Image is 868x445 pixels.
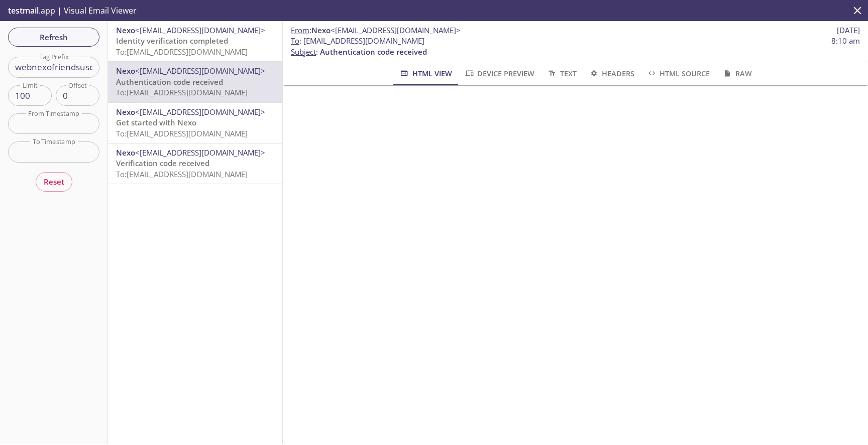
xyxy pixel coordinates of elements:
[108,103,282,143] div: Nexo<[EMAIL_ADDRESS][DOMAIN_NAME]>Get started with NexoTo:[EMAIL_ADDRESS][DOMAIN_NAME]
[837,25,860,36] span: [DATE]
[16,31,91,44] span: Refresh
[116,25,135,35] span: Nexo
[108,143,282,184] div: Nexo<[EMAIL_ADDRESS][DOMAIN_NAME]>Verification code receivedTo:[EMAIL_ADDRESS][DOMAIN_NAME]
[116,117,196,127] span: Get started with Nexo
[135,107,265,117] span: <[EMAIL_ADDRESS][DOMAIN_NAME]>
[589,67,634,80] span: Headers
[831,36,860,46] span: 8:10 am
[116,147,135,158] span: Nexo
[311,25,331,35] span: Nexo
[116,36,228,46] span: Identity verification completed
[116,158,209,168] span: Verification code received
[135,147,265,158] span: <[EMAIL_ADDRESS][DOMAIN_NAME]>
[116,77,223,87] span: Authentication code received
[399,67,452,80] span: HTML View
[135,66,265,76] span: <[EMAIL_ADDRESS][DOMAIN_NAME]>
[8,5,39,16] span: testmail
[291,36,860,57] p: :
[36,172,72,191] button: Reset
[108,21,282,61] div: Nexo<[EMAIL_ADDRESS][DOMAIN_NAME]>Identity verification completedTo:[EMAIL_ADDRESS][DOMAIN_NAME]
[116,87,248,97] span: To: [EMAIL_ADDRESS][DOMAIN_NAME]
[464,67,534,80] span: Device Preview
[291,25,461,36] span: :
[135,25,265,35] span: <[EMAIL_ADDRESS][DOMAIN_NAME]>
[108,62,282,102] div: Nexo<[EMAIL_ADDRESS][DOMAIN_NAME]>Authentication code receivedTo:[EMAIL_ADDRESS][DOMAIN_NAME]
[291,25,309,35] span: From
[646,67,710,80] span: HTML Source
[108,21,282,184] nav: emails
[44,175,64,188] span: Reset
[116,107,135,117] span: Nexo
[291,36,299,46] span: To
[291,47,316,57] span: Subject
[116,66,135,76] span: Nexo
[291,36,424,46] span: : [EMAIL_ADDRESS][DOMAIN_NAME]
[320,47,427,57] span: Authentication code received
[547,67,576,80] span: Text
[331,25,461,35] span: <[EMAIL_ADDRESS][DOMAIN_NAME]>
[722,67,751,80] span: Raw
[8,28,99,47] button: Refresh
[116,47,248,57] span: To: [EMAIL_ADDRESS][DOMAIN_NAME]
[116,169,248,179] span: To: [EMAIL_ADDRESS][DOMAIN_NAME]
[116,128,248,138] span: To: [EMAIL_ADDRESS][DOMAIN_NAME]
